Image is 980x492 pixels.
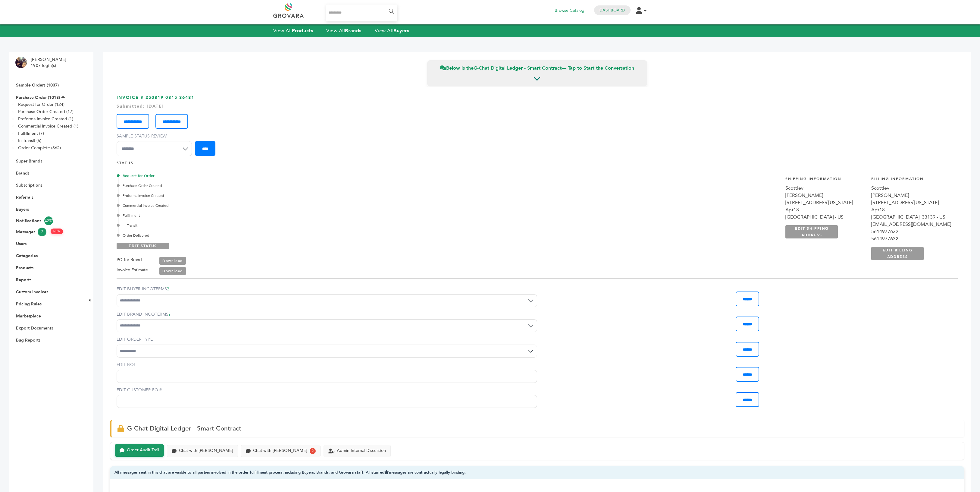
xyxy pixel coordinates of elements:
a: Reports [16,277,31,283]
a: EDIT STATUS [117,243,169,249]
a: Purchase Order Created (17) [18,109,74,115]
div: Request for Order [118,173,411,178]
label: Sample Status Review [117,133,195,139]
a: Referrals [16,194,33,200]
a: EDIT SHIPPING ADDRESS [785,225,838,238]
span: 2 [38,228,46,236]
h4: Shipping Information [785,176,865,184]
a: Buyers [16,207,29,212]
div: [PERSON_NAME] [871,192,951,199]
a: View AllBrands [326,27,362,34]
a: Custom Invoices [16,289,48,295]
div: [STREET_ADDRESS][US_STATE] [785,199,865,206]
h4: STATUS [117,160,958,169]
a: Download [159,257,186,265]
li: [PERSON_NAME] - 1907 login(s) [31,57,70,68]
div: Fulfillment [118,213,411,218]
a: Super Brands [16,158,42,164]
span: G-Chat Digital Ledger - Smart Contract [127,424,241,433]
div: [GEOGRAPHIC_DATA] - US [785,213,865,221]
div: 2 [310,448,316,454]
div: Scottlev [871,184,951,192]
div: Apt18 [871,206,951,213]
label: EDIT BRAND INCOTERMS [117,311,537,317]
a: In-Transit (6) [18,138,41,143]
a: Order Complete (862) [18,145,61,151]
a: Download [159,267,186,275]
a: View AllBuyers [375,27,409,34]
div: [PERSON_NAME] [785,192,865,199]
label: EDIT ORDER TYPE [117,336,537,342]
input: Search... [326,5,398,21]
span: 4237 [44,216,53,225]
a: Proforma Invoice Created (1) [18,116,73,122]
a: Export Documents [16,325,53,331]
a: Marketplace [16,313,41,319]
strong: Brands [345,27,361,34]
div: [EMAIL_ADDRESS][DOMAIN_NAME] [871,221,951,228]
label: EDIT BUYER INCOTERMS [117,286,537,292]
div: [STREET_ADDRESS][US_STATE] [871,199,951,206]
a: EDIT BILLING ADDRESS [871,247,924,260]
a: View AllProducts [273,27,313,34]
a: Bug Reports [16,337,40,343]
a: Products [16,265,33,271]
div: Order Audit Trail [127,448,159,453]
label: PO for Brand [117,256,142,263]
h3: INVOICE # 250819-0815-36481 [117,95,958,161]
h4: Billing Information [871,176,951,184]
div: Admin Internal Discussion [337,448,386,453]
a: Sample Orders (1037) [16,82,59,88]
a: Categories [16,253,38,259]
div: Commercial Invoice Created [118,203,411,208]
label: EDIT BOL [117,362,537,368]
div: Purchase Order Created [118,183,411,188]
a: Fulfillment (7) [18,131,44,136]
div: 5614977632 [871,235,951,242]
div: Chat with [PERSON_NAME] [253,448,307,453]
a: Dashboard [600,8,625,13]
div: Submitted: [DATE] [117,103,958,109]
a: Brands [16,170,30,176]
div: Order Delivered [118,233,411,238]
a: Browse Catalog [555,7,584,14]
a: Notifications4237 [16,216,77,225]
strong: G-Chat Digital Ledger - Smart Contract [474,65,562,71]
label: EDIT CUSTOMER PO # [117,387,537,393]
label: Invoice Estimate [117,266,148,274]
div: Proforma Invoice Created [118,193,411,198]
strong: Buyers [393,27,409,34]
a: ? [168,311,171,317]
div: [GEOGRAPHIC_DATA], 33139 - US [871,213,951,221]
a: Commercial Invoice Created (1) [18,123,78,129]
a: Request for Order (124) [18,102,64,107]
div: In-Transit [118,223,411,228]
div: All messages sent in this chat are visible to all parties involved in the order fulfillment proce... [110,466,964,480]
a: Pricing Rules [16,301,42,307]
a: Purchase Order (1018) [16,95,60,100]
a: Subscriptions [16,182,42,188]
strong: Products [292,27,313,34]
span: Below is the — Tap to Start the Conversation [440,65,634,71]
a: Messages2 NEW [16,228,77,236]
div: 5614977632 [871,228,951,235]
a: ? [167,286,169,292]
div: Chat with [PERSON_NAME] [179,448,233,453]
div: Apt18 [785,206,865,213]
span: NEW [51,229,63,234]
a: Users [16,241,27,247]
div: Scottlev [785,184,865,192]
